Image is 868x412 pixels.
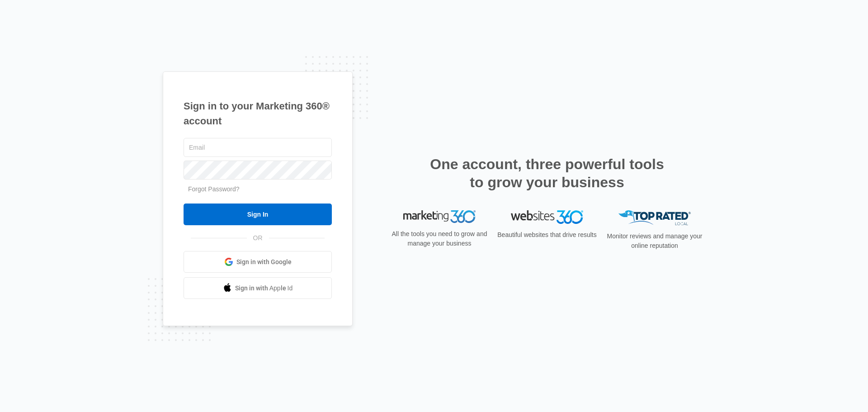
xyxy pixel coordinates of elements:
[184,277,332,299] a: Sign in with Apple Id
[184,138,332,157] input: Email
[235,284,293,293] span: Sign in with Apple Id
[618,210,691,225] img: Top Rated Local
[496,230,598,240] p: Beautiful websites that drive results
[184,204,332,225] input: Sign In
[188,185,240,193] a: Forgot Password?
[403,210,476,223] img: Marketing 360
[184,99,332,128] h1: Sign in to your Marketing 360® account
[236,257,292,267] span: Sign in with Google
[247,233,269,243] span: OR
[427,155,667,191] h2: One account, three powerful tools to grow your business
[389,229,490,248] p: All the tools you need to grow and manage your business
[511,210,583,223] img: Websites 360
[604,232,705,251] p: Monitor reviews and manage your online reputation
[184,251,332,273] a: Sign in with Google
